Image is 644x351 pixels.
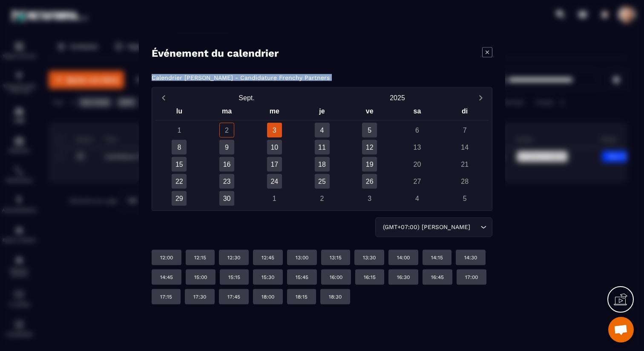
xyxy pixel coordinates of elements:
p: 14:15 [431,254,443,261]
div: 18 [315,157,330,171]
div: je [298,105,346,120]
div: 14 [457,139,472,154]
p: 17:30 [193,293,206,300]
p: 13:30 [363,254,376,261]
p: 18:15 [296,293,308,300]
p: 15:15 [228,273,240,280]
div: 2 [219,122,234,137]
p: Calendrier [PERSON_NAME] - Candidature Frenchy Partners [152,74,330,81]
p: 16:00 [330,273,342,280]
div: 24 [267,174,282,189]
p: 12:45 [262,254,274,261]
div: 7 [457,122,472,137]
div: me [250,105,298,120]
div: 11 [315,139,330,154]
p: 15:30 [262,273,274,280]
div: 4 [315,122,330,137]
p: 17:00 [465,273,478,280]
p: 16:45 [431,273,444,280]
a: Ouvrir le chat [608,317,634,342]
p: 18:30 [329,293,342,300]
div: 30 [219,191,234,206]
p: 13:00 [296,254,308,261]
div: Calendar wrapper [155,105,489,206]
div: 15 [172,157,187,171]
p: 16:15 [364,273,376,280]
div: 10 [267,139,282,154]
div: 6 [410,122,425,137]
div: 5 [457,191,472,206]
div: 2 [315,191,330,206]
button: Next month [473,92,489,103]
p: 13:15 [330,254,342,261]
div: Search for option [375,217,492,237]
div: 29 [172,191,187,206]
p: 14:30 [464,254,477,261]
input: Search for option [472,222,478,232]
h4: Événement du calendrier [152,47,279,59]
div: 17 [267,157,282,171]
div: ma [203,105,251,120]
div: 21 [457,157,472,171]
div: 1 [172,122,187,137]
p: 15:00 [194,273,207,280]
p: 12:15 [194,254,206,261]
div: di [441,105,489,120]
div: 16 [219,157,234,171]
p: 18:00 [262,293,274,300]
div: 9 [219,139,234,154]
div: lu [155,105,203,120]
div: 3 [267,122,282,137]
p: 12:30 [227,254,240,261]
p: 14:00 [397,254,410,261]
button: Open years overlay [322,90,473,105]
div: 3 [362,191,377,206]
div: 22 [172,174,187,189]
div: 1 [267,191,282,206]
div: 27 [410,174,425,189]
div: 20 [410,157,425,171]
p: 12:00 [160,254,173,261]
p: 17:15 [160,293,172,300]
div: 23 [219,174,234,189]
div: 26 [362,174,377,189]
p: 16:30 [397,273,410,280]
div: 4 [410,191,425,206]
div: 5 [362,122,377,137]
span: (GMT+07:00) [PERSON_NAME] [381,222,472,232]
p: 14:45 [160,273,173,280]
div: ve [346,105,394,120]
div: 28 [457,174,472,189]
div: 25 [315,174,330,189]
div: Calendar days [155,122,489,206]
button: Previous month [155,92,171,103]
p: 17:45 [227,293,240,300]
div: 13 [410,139,425,154]
div: 12 [362,139,377,154]
div: sa [394,105,441,120]
div: 8 [172,139,187,154]
p: 15:45 [296,273,308,280]
button: Open months overlay [171,90,322,105]
div: 19 [362,157,377,171]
